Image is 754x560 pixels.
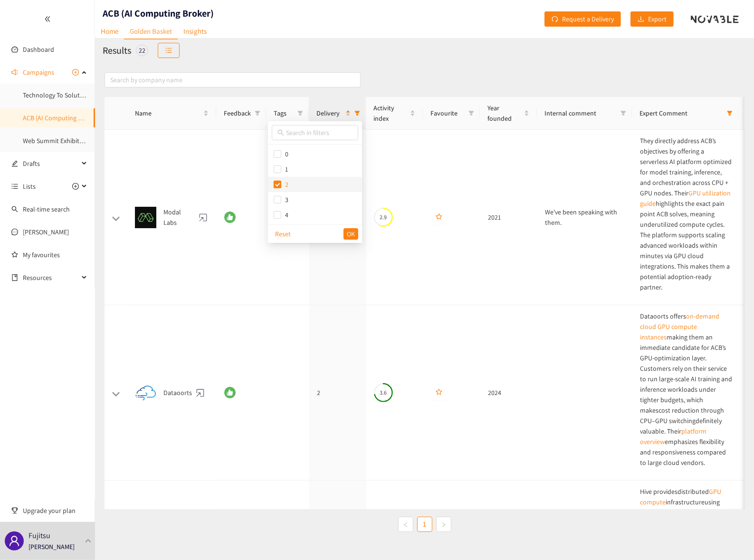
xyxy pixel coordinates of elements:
[23,63,54,82] span: Campaigns
[398,517,413,532] li: Previous Page
[467,106,476,120] span: filter
[227,389,233,396] span: like
[562,14,614,24] span: Request a Delivery
[648,14,667,24] span: Export
[44,16,51,22] span: double-left
[135,382,156,404] img: Snapshot of the Company's website
[124,24,178,39] a: Golden Basket
[281,195,288,204] span: 3
[281,150,288,158] span: 0
[11,183,18,190] span: unordered-list
[224,108,251,118] span: Feedback
[436,213,442,221] span: star
[403,522,409,528] span: left
[436,517,451,532] li: Next Page
[640,311,733,468] p: Dataoorts offers making them an immediate candidate for ACB’s GPU-optimization layer. Customers r...
[95,24,124,39] a: Home
[11,274,18,281] span: book
[354,110,360,116] span: filter
[552,16,558,23] span: redo
[23,501,87,520] span: Upgrade your plan
[544,108,617,118] span: Internal comment
[441,522,447,528] span: right
[544,11,621,27] button: redoRequest a Delivery
[103,44,131,57] h2: Results
[436,517,451,532] button: right
[366,97,423,130] th: Activity index
[286,127,353,138] input: Search in filters
[619,106,628,120] span: filter
[72,183,79,190] span: plus-circle
[135,207,209,228] div: Modal Labs
[309,305,366,481] td: 2
[194,387,206,399] a: website
[480,305,537,481] td: 2024
[344,228,358,240] button: OK
[727,110,733,116] span: filter
[353,106,362,120] span: filter
[253,106,262,120] span: filter
[316,108,344,118] span: Delivery
[135,108,201,118] span: Name
[29,541,75,552] p: [PERSON_NAME]
[275,229,291,239] span: Reset
[468,110,474,116] span: filter
[274,108,294,118] span: Tags
[639,108,723,118] span: Expert Comment
[418,517,432,531] a: 1
[135,382,209,404] div: Dataoorts
[135,207,156,228] img: Snapshot of the Company's website
[281,180,288,189] span: 2
[630,11,674,27] button: downloadExport
[640,135,733,292] p: They directly address ACB’s objectives by offering a serverless AI platform optimized for model t...
[23,205,70,213] a: Real-time search
[725,106,735,120] span: filter
[105,72,361,87] input: Search by company name
[23,114,99,122] a: ACB (AI Computing Broker)
[373,103,408,124] span: Activity index
[487,103,522,124] span: Year founded
[398,517,413,532] button: left
[23,45,54,54] a: Dashboard
[347,229,355,239] span: OK
[103,7,214,20] h1: ACB (AI Computing Broker)
[9,535,20,547] span: user
[620,110,626,116] span: filter
[255,110,260,116] span: filter
[23,154,79,173] span: Drafts
[72,69,79,76] span: plus-circle
[417,517,432,532] li: 1
[29,530,50,541] p: Fujitsu
[545,208,617,227] span: We've been speaking with them.
[296,106,305,120] span: filter
[281,165,288,174] span: 1
[430,108,465,118] span: Favourite
[480,97,537,130] th: Year founded
[640,487,721,506] span: distributed infrastructure
[297,110,303,116] span: filter
[374,214,393,220] span: 2.9
[11,69,18,76] span: sound
[640,406,724,425] span: cost reduction through CPU–GPU switching
[23,268,79,287] span: Resources
[165,47,172,55] span: unordered-list
[480,130,537,305] td: 2021
[272,228,294,240] button: Reset
[23,245,87,264] a: My favourites
[11,160,18,167] span: edit
[374,390,393,396] span: 3.6
[638,16,644,23] span: download
[706,514,754,560] iframe: Chat Widget
[227,214,233,221] span: like
[178,24,212,39] a: Insights
[277,129,284,136] span: search
[136,45,148,56] div: 22
[23,136,88,145] a: Web Summit Exhibitors
[431,385,447,400] button: star
[158,43,180,58] button: unordered-list
[431,210,447,225] button: star
[197,212,209,223] a: website
[640,312,719,341] a: on-demand cloud GPU compute instances
[281,211,288,219] span: 4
